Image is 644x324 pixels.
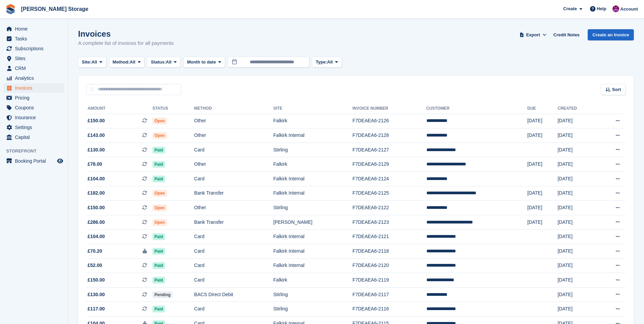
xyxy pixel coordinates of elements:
p: A complete list of invoices for all payments [78,39,174,47]
span: Site: [82,59,91,66]
a: [PERSON_NAME] Storage [18,3,91,15]
a: menu [3,54,64,63]
button: Method: All [109,57,145,68]
td: F7DEAEA6-2125 [352,186,426,201]
a: Credit Notes [551,29,582,40]
td: [DATE] [557,215,597,230]
td: Falkirk Internal [273,186,352,201]
td: Stirling [273,201,352,215]
span: £104.00 [88,175,105,182]
td: F7DEAEA6-2116 [352,302,426,317]
td: [DATE] [557,157,597,172]
td: [DATE] [527,201,557,215]
td: Falkirk [273,273,352,288]
span: All [91,59,97,66]
a: Create an Invoice [588,29,634,40]
span: £70.20 [88,248,102,255]
span: Booking Portal [15,156,56,166]
span: All [327,59,333,66]
span: £150.00 [88,276,105,284]
a: menu [3,24,64,34]
a: menu [3,64,64,73]
span: Paid [152,161,165,168]
td: [DATE] [557,287,597,302]
span: Account [620,6,638,13]
td: [DATE] [527,157,557,172]
button: Type: All [312,57,342,68]
td: [DATE] [557,258,597,273]
span: Pricing [15,93,56,103]
td: F7DEAEA6-2120 [352,258,426,273]
span: Paid [152,248,165,255]
button: Month to date [183,57,225,68]
button: Export [518,29,548,40]
td: [DATE] [557,128,597,143]
span: Invoices [15,83,56,93]
span: Capital [15,132,56,142]
td: [DATE] [527,128,557,143]
span: £104.00 [88,233,105,240]
td: Stirling [273,302,352,317]
a: menu [3,113,64,122]
td: Card [194,244,273,259]
th: Method [194,103,273,114]
td: Falkirk Internal [273,230,352,244]
td: Falkirk Internal [273,172,352,186]
span: Export [526,32,540,38]
td: [DATE] [527,215,557,230]
td: F7DEAEA6-2127 [352,143,426,157]
span: Tasks [15,34,56,43]
td: [DATE] [557,273,597,288]
th: Due [527,103,557,114]
td: [DATE] [557,186,597,201]
span: Open [152,190,167,197]
td: [DATE] [557,302,597,317]
td: Stirling [273,143,352,157]
td: Falkirk [273,157,352,172]
th: Status [152,103,194,114]
td: [DATE] [557,143,597,157]
td: [DATE] [557,230,597,244]
span: Type: [316,59,327,66]
th: Invoice Number [352,103,426,114]
span: Subscriptions [15,44,56,53]
span: Paid [152,233,165,240]
td: F7DEAEA6-2123 [352,215,426,230]
th: Amount [86,103,152,114]
td: Stirling [273,287,352,302]
td: F7DEAEA6-2121 [352,230,426,244]
span: £286.00 [88,219,105,226]
span: CRM [15,64,56,73]
td: F7DEAEA6-2118 [352,244,426,259]
td: Card [194,302,273,317]
span: Paid [152,262,165,269]
td: Card [194,273,273,288]
span: Create [563,5,577,12]
td: Other [194,114,273,128]
span: Paid [152,306,165,312]
td: [DATE] [527,114,557,128]
td: [DATE] [557,172,597,186]
a: menu [3,34,64,43]
button: Status: All [147,57,180,68]
td: BACS Direct Debit [194,287,273,302]
span: Help [597,5,606,12]
td: F7DEAEA6-2126 [352,114,426,128]
td: [DATE] [557,114,597,128]
span: Sort [612,86,621,93]
span: Paid [152,147,165,154]
span: Analytics [15,73,56,83]
span: Home [15,24,56,34]
span: £52.00 [88,262,102,269]
span: Status: [151,59,166,66]
td: F7DEAEA6-2119 [352,273,426,288]
span: Open [152,132,167,139]
span: Coupons [15,103,56,112]
span: Open [152,204,167,211]
td: Card [194,143,273,157]
th: Site [273,103,352,114]
span: Open [152,219,167,226]
span: Pending [152,291,172,298]
th: Customer [426,103,528,114]
a: menu [3,93,64,103]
